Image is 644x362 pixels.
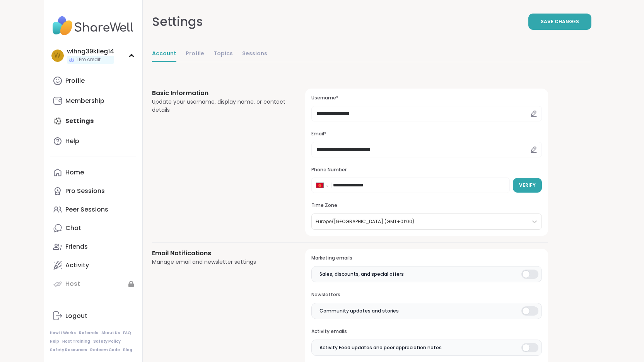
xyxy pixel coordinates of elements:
div: Update your username, display name, or contact details [152,98,287,114]
div: Pro Sessions [65,187,105,195]
a: Help [50,132,136,150]
img: ShareWell Nav Logo [50,12,136,39]
span: Verify [519,182,536,189]
h3: Email* [311,131,542,137]
a: How It Works [50,330,76,336]
span: w [54,51,61,61]
a: Activity [50,256,136,275]
a: Membership [50,92,136,110]
span: Save Changes [541,18,579,25]
a: Account [152,46,176,62]
a: About Us [101,330,120,336]
a: Help [50,339,59,344]
h3: Time Zone [311,202,542,209]
a: Host Training [62,339,90,344]
div: Help [65,137,79,145]
h3: Username* [311,95,542,101]
a: Pro Sessions [50,182,136,200]
h3: Phone Number [311,167,542,173]
a: Sessions [242,46,267,62]
a: Logout [50,307,136,325]
a: Topics [214,46,233,62]
h3: Marketing emails [311,255,542,261]
a: Friends [50,237,136,256]
div: Logout [65,312,87,320]
div: Friends [65,242,88,251]
a: FAQ [123,330,131,336]
div: Home [65,168,84,177]
a: Safety Policy [93,339,121,344]
div: Host [65,280,80,288]
h3: Email Notifications [152,249,287,258]
a: Blog [123,347,132,353]
h3: Activity emails [311,328,542,335]
a: Chat [50,219,136,237]
div: Profile [65,77,85,85]
a: Peer Sessions [50,200,136,219]
h3: Newsletters [311,292,542,298]
div: Chat [65,224,81,232]
span: 1 Pro credit [76,56,101,63]
span: Community updates and stories [319,307,399,314]
button: Verify [513,178,542,193]
a: Host [50,275,136,293]
button: Save Changes [528,14,591,30]
span: Sales, discounts, and special offers [319,271,404,278]
div: Manage email and newsletter settings [152,258,287,266]
div: wlhng39klieg14 [67,47,114,56]
div: Peer Sessions [65,205,108,214]
span: Activity Feed updates and peer appreciation notes [319,344,442,351]
a: Redeem Code [90,347,120,353]
div: Settings [152,12,203,31]
a: Referrals [79,330,98,336]
a: Home [50,163,136,182]
div: Membership [65,97,104,105]
a: Safety Resources [50,347,87,353]
h3: Basic Information [152,89,287,98]
a: Profile [186,46,204,62]
a: Profile [50,72,136,90]
div: Activity [65,261,89,270]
